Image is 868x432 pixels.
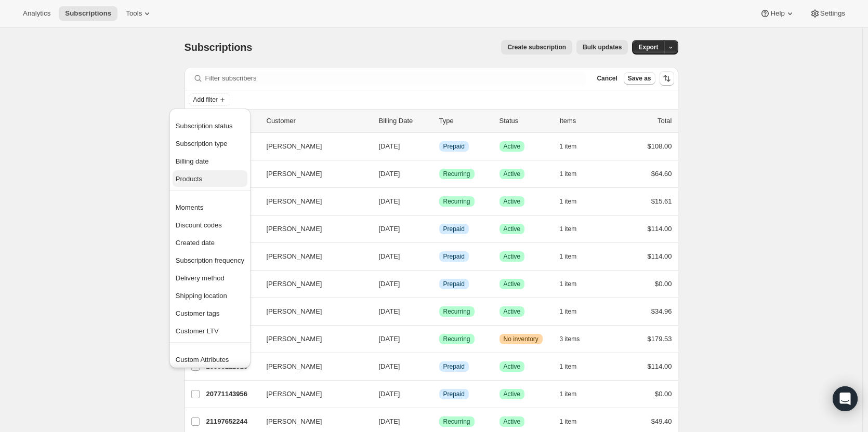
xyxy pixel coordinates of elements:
span: [DATE] [379,225,400,233]
div: 21378564372[PERSON_NAME][DATE]SuccessRecurringWarningNo inventory3 items$179.53 [206,332,672,346]
span: 1 item [560,307,577,316]
span: $0.00 [655,390,672,398]
span: [PERSON_NAME] [267,196,322,207]
p: Customer [267,116,371,126]
span: Active [504,280,521,288]
span: [PERSON_NAME] [267,141,322,152]
span: 1 item [560,252,577,261]
span: Recurring [443,417,470,426]
span: Recurring [443,335,470,343]
button: Create subscription [501,40,572,55]
span: Recurring [443,197,470,206]
div: 21125333268[PERSON_NAME][DATE]SuccessRecurringSuccessActive1 item$15.61 [206,194,672,209]
span: 1 item [560,390,577,398]
button: Tools [120,6,159,21]
div: 19999555860[PERSON_NAME][DATE]InfoPrepaidSuccessActive1 item$114.00 [206,222,672,236]
button: 1 item [560,222,588,236]
span: Active [504,390,521,398]
button: [PERSON_NAME] [260,358,364,375]
button: Add filter [189,93,230,106]
span: Discount codes [176,221,222,229]
span: Subscription type [176,140,228,147]
span: Products [176,175,202,183]
button: Export [632,40,664,55]
span: [DATE] [379,142,400,150]
button: 1 item [560,139,588,154]
span: Shipping location [176,292,227,300]
button: Help [754,6,801,21]
p: 21197652244 [206,416,258,427]
span: Cancel [597,74,617,83]
span: Created date [176,239,215,247]
span: Customer tags [176,309,220,317]
button: 1 item [560,359,588,374]
div: 17619026196[PERSON_NAME][DATE]InfoPrepaidSuccessActive1 item$108.00 [206,139,672,154]
button: 3 items [560,332,591,346]
span: [DATE] [379,335,400,343]
span: Analytics [23,9,50,18]
span: $0.00 [655,280,672,288]
span: [DATE] [379,170,400,178]
button: [PERSON_NAME] [260,221,364,237]
span: 1 item [560,197,577,206]
button: [PERSON_NAME] [260,193,364,210]
div: 20000112916[PERSON_NAME][DATE]InfoPrepaidSuccessActive1 item$114.00 [206,359,672,374]
button: [PERSON_NAME] [260,303,364,320]
span: 1 item [560,225,577,233]
span: $34.96 [651,307,672,315]
span: Prepaid [443,142,465,151]
button: 1 item [560,387,588,401]
span: Tools [126,9,142,18]
p: Billing Date [379,116,431,126]
span: Prepaid [443,390,465,398]
span: Settings [820,9,845,18]
div: 19994837268[PERSON_NAME][DATE]InfoPrepaidSuccessActive1 item$114.00 [206,249,672,264]
button: Save as [624,72,655,85]
div: IDCustomerBilling DateTypeStatusItemsTotal [206,116,672,126]
span: Active [504,417,521,426]
div: 18258493716[PERSON_NAME][DATE]InfoPrepaidSuccessActive1 item$0.00 [206,277,672,291]
button: Analytics [17,6,57,21]
span: [DATE] [379,417,400,425]
span: Active [504,307,521,316]
span: [PERSON_NAME] [267,251,322,262]
span: $64.60 [651,170,672,178]
button: [PERSON_NAME] [260,413,364,430]
span: Active [504,197,521,206]
span: Bulk updates [583,43,622,51]
button: [PERSON_NAME] [260,248,364,265]
span: $114.00 [648,225,672,233]
span: $114.00 [648,252,672,260]
span: [DATE] [379,252,400,260]
button: Settings [804,6,851,21]
span: 3 items [560,335,580,343]
span: No inventory [504,335,538,343]
span: $49.40 [651,417,672,425]
span: [DATE] [379,362,400,370]
span: Active [504,362,521,371]
button: [PERSON_NAME] [260,138,364,155]
span: [PERSON_NAME] [267,334,322,344]
span: $108.00 [648,142,672,150]
span: Custom Attributes [176,356,229,363]
span: [PERSON_NAME] [267,416,322,427]
span: [PERSON_NAME] [267,224,322,234]
button: Sort the results [660,71,674,86]
span: [PERSON_NAME] [267,279,322,289]
div: 16940400916[PERSON_NAME][DATE]SuccessRecurringSuccessActive1 item$34.96 [206,304,672,319]
div: Type [439,116,491,126]
span: Active [504,170,521,178]
span: 1 item [560,280,577,288]
span: Subscription status [176,122,233,130]
span: 1 item [560,170,577,178]
p: Status [499,116,551,126]
span: Add filter [193,96,218,104]
span: Recurring [443,307,470,316]
span: $15.61 [651,197,672,205]
span: Customer LTV [176,327,219,335]
span: Prepaid [443,362,465,371]
span: Subscription frequency [176,256,244,264]
button: 1 item [560,167,588,181]
span: [DATE] [379,390,400,398]
div: 20771143956[PERSON_NAME][DATE]InfoPrepaidSuccessActive1 item$0.00 [206,387,672,401]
